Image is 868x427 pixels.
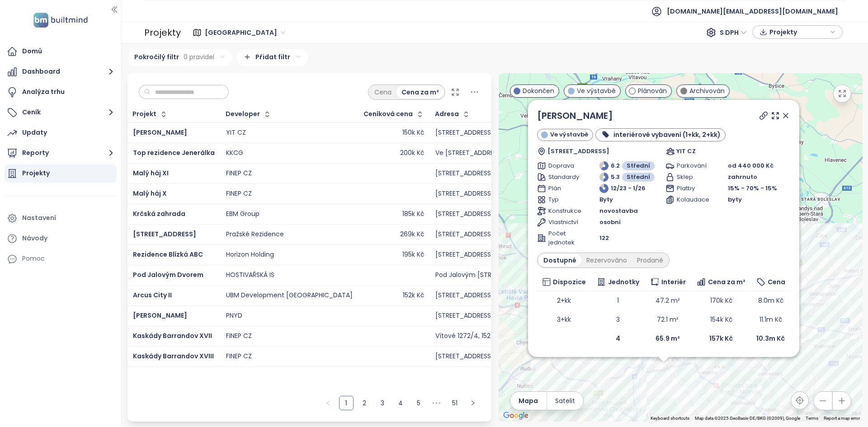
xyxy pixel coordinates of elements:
span: 12/23 - 1/26 [611,184,646,193]
div: Ceníková cena [363,111,413,117]
span: Střední [627,161,650,170]
span: Map data ©2025 GeoBasis-DE/BKG (©2009), Google [695,416,800,421]
span: 5.3 [611,173,620,182]
span: left [325,400,331,406]
div: FINEP CZ [226,352,252,361]
span: Plánován [638,86,667,96]
b: interiérové vybavení (1+kk, 2+kk) [613,130,721,139]
div: UBM Development [GEOGRAPHIC_DATA] [226,291,353,300]
li: 3 [375,396,390,410]
a: Malý háj X [133,189,167,198]
b: 4 [616,334,620,343]
span: 122 [599,234,609,243]
a: Projekty [5,164,117,183]
a: Návody [5,230,117,248]
div: Pomoc [22,253,45,264]
span: Konstrukce [548,206,580,216]
span: Kaskády Barrandov XVII [133,331,212,340]
span: novostavba [599,206,638,216]
a: Nastavení [5,209,117,227]
span: Praha [205,26,285,39]
li: Předchozí strana [321,396,335,410]
div: Updaty [22,127,47,138]
a: Kaskády Barrandov XVIII [133,352,214,361]
span: Platby [677,184,708,193]
a: [STREET_ADDRESS] [133,230,196,239]
a: [PERSON_NAME] [537,109,613,122]
button: Ceník [5,103,117,122]
span: 6.2 [611,161,620,170]
div: Vítové 1272/4, 152 00 Praha 5-[GEOGRAPHIC_DATA], [GEOGRAPHIC_DATA] [435,332,665,340]
span: Počet jednotek [548,229,580,247]
button: Reporty [5,144,117,162]
div: Developer [226,111,260,117]
span: Vlastnictví [548,218,580,227]
span: right [470,400,476,406]
span: Střední [627,173,650,182]
span: Satelit [555,396,575,406]
span: Parkování [677,161,708,170]
span: Interiér [661,277,686,287]
div: 150k Kč [402,129,424,137]
a: Updaty [5,124,117,142]
div: [STREET_ADDRESS] [435,352,494,361]
span: Dispozice [553,277,586,287]
b: 65.9 m² [656,334,680,343]
a: Open this area in Google Maps (opens a new window) [501,410,531,422]
span: osobní [599,218,621,227]
span: Doprava [548,161,580,170]
div: Cena za m² [396,86,444,99]
div: Cena [369,86,396,99]
span: Cena [768,277,785,287]
span: byty [728,195,742,204]
div: Projekt [132,111,156,117]
li: 1 [339,396,354,410]
div: button [757,25,838,39]
div: Adresa [435,111,459,117]
div: PNYD [226,312,242,320]
b: 157k Kč [709,334,733,343]
div: FINEP CZ [226,190,252,198]
li: 4 [393,396,408,410]
div: 195k Kč [402,251,424,259]
span: Ve výstavbě [577,86,616,96]
span: Top rezidence Jenerálka [133,148,215,157]
a: 1 [340,396,353,410]
span: 170k Kč [710,296,732,305]
span: Archivován [689,86,725,96]
button: Satelit [547,392,583,410]
a: 2 [358,396,371,410]
td: 72.1 m² [645,310,691,329]
div: Přidat filtr [237,49,308,66]
a: Krčská zahrada [133,209,185,218]
a: Arcus City II [133,291,172,300]
a: Rezidence Blízká ABC [133,250,203,259]
div: [STREET_ADDRESS] [435,210,494,218]
span: Standardy [548,173,580,182]
div: [STREET_ADDRESS] [435,230,494,239]
div: FINEP CZ [226,169,252,178]
div: Pod Jalovým [STREET_ADDRESS] [435,271,536,279]
div: [STREET_ADDRESS] [435,291,494,300]
div: Pomoc [5,250,117,268]
div: HOSTIVAŘSKÁ IS [226,271,274,279]
div: Návody [22,233,47,244]
span: Projekty [769,25,828,39]
a: Pod Jalovým Dvorem [133,270,203,279]
div: [STREET_ADDRESS] [435,251,494,259]
td: 2+kk [537,291,591,310]
span: Mapa [519,396,538,406]
div: Ve [STREET_ADDRESS] [435,149,504,157]
a: 3 [376,396,389,410]
li: Následujících 5 stran [429,396,444,410]
span: zahrnuto [728,173,757,182]
span: [STREET_ADDRESS] [547,147,609,156]
a: Domů [5,42,117,61]
img: Google [501,410,531,422]
span: 8.0m Kč [758,296,783,305]
span: Ve výstavbě [550,130,588,139]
